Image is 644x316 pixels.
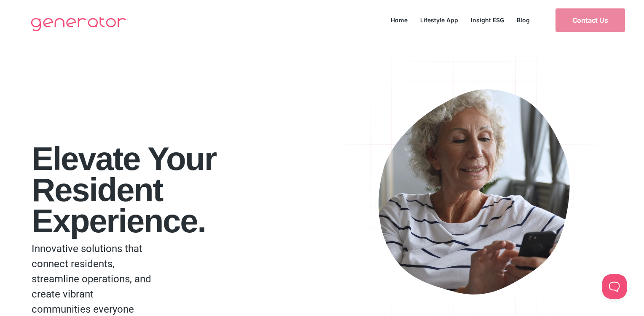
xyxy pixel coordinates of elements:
[510,14,536,26] a: Blog
[572,17,608,24] span: Contact Us
[414,14,464,26] a: Lifestyle App
[32,143,327,237] h1: Elevate your Resident Experience.
[384,14,536,26] nav: Menu
[464,14,510,26] a: Insight ESG
[384,14,414,26] a: Home
[555,8,625,32] a: Contact Us
[602,274,627,299] iframe: Toggle Customer Support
